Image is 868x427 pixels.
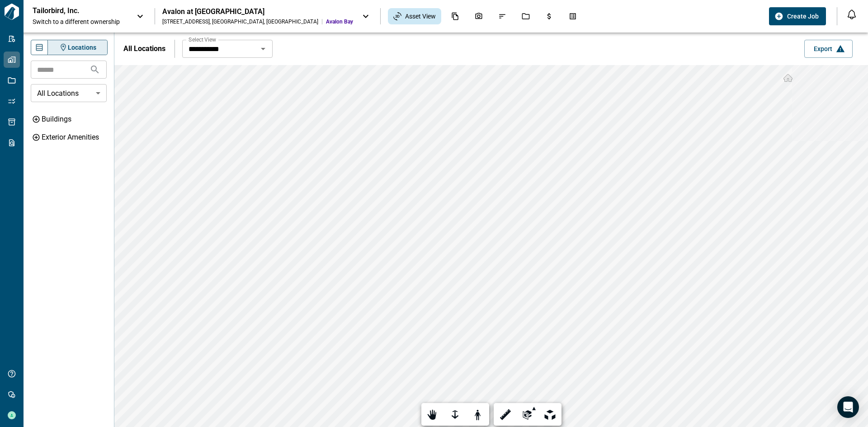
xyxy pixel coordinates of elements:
[123,43,165,54] p: All Locations
[42,132,105,143] div: Exterior Amenities
[804,40,853,58] button: Export
[493,9,512,24] div: Issues & Info
[326,18,353,25] span: Avalon Bay
[33,6,114,15] p: Tailorbird, Inc.
[837,396,859,418] div: Open Intercom Messenger
[31,80,107,106] div: Without label
[540,9,559,24] div: Budgets
[48,40,107,55] button: Locations
[516,9,535,24] div: Jobs
[787,12,819,21] span: Create Job
[563,9,582,24] div: Takeoff Center
[257,42,269,55] button: Open
[189,36,216,43] label: Select View
[469,9,488,24] div: Photos
[769,7,826,25] button: Create Job
[68,43,96,52] span: Locations
[844,7,859,22] button: Open notification feed
[405,12,436,21] span: Asset View
[162,7,353,16] div: Avalon at [GEOGRAPHIC_DATA]
[814,44,832,53] span: Export
[388,8,441,24] div: Asset View
[42,114,105,125] div: Buildings
[162,18,318,25] div: [STREET_ADDRESS] , [GEOGRAPHIC_DATA] , [GEOGRAPHIC_DATA]
[33,17,127,26] span: Switch to a different ownership
[446,9,465,24] div: Documents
